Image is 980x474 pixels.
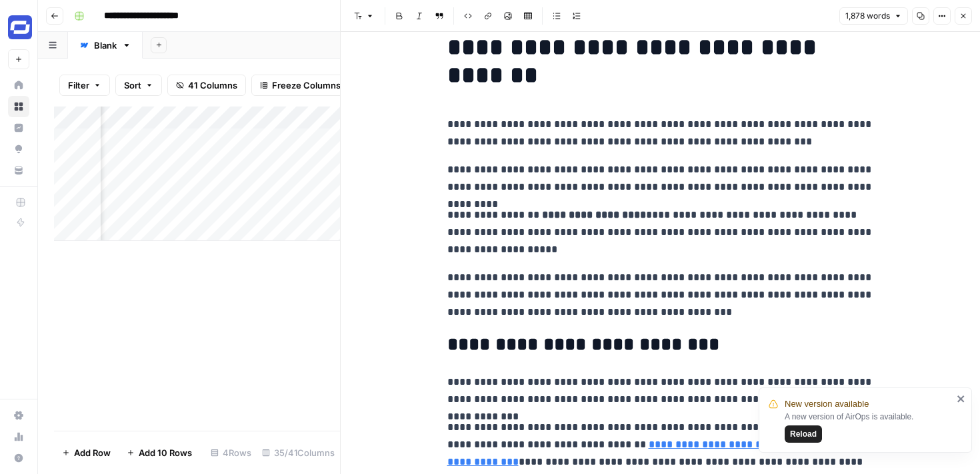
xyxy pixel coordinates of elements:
a: Opportunities [8,138,29,160]
span: 1,878 words [845,10,890,22]
span: Reload [790,428,817,440]
button: Reload [785,425,822,443]
button: Workspace: Synthesia [8,11,29,44]
div: 4 Rows [205,442,257,463]
button: Freeze Columns [251,75,349,96]
div: A new version of AirOps is available. [785,411,953,443]
span: 41 Columns [188,79,237,92]
button: Sort [115,75,162,96]
div: Blank [94,39,117,52]
a: Insights [8,117,29,138]
span: Freeze Columns [272,79,341,92]
button: Add 10 Rows [119,442,200,463]
img: Synthesia Logo [8,15,32,39]
button: Help + Support [8,447,29,469]
a: Settings [8,405,29,426]
button: Add Row [54,442,119,463]
span: Sort [124,79,141,92]
a: Home [8,75,29,96]
button: 1,878 words [839,7,908,25]
button: Filter [59,75,110,96]
span: New version available [785,397,869,411]
a: Browse [8,96,29,117]
a: Your Data [8,160,29,181]
a: Usage [8,426,29,447]
div: 35/41 Columns [257,442,340,463]
button: 41 Columns [167,75,246,96]
button: close [957,393,966,404]
span: Add 10 Rows [139,446,192,459]
span: Filter [68,79,89,92]
a: Blank [68,32,143,59]
span: Add Row [74,446,111,459]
